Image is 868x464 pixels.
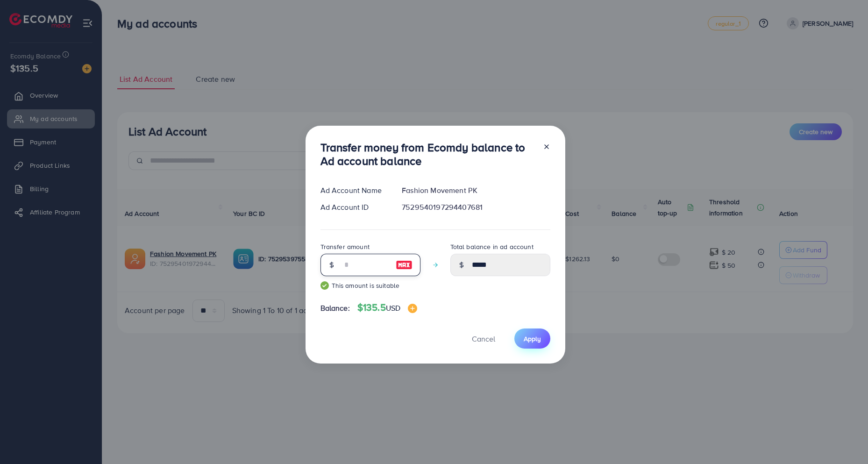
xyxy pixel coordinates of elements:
label: Transfer amount [320,242,370,251]
div: Ad Account ID [313,202,395,213]
button: Apply [514,328,550,349]
img: image [408,304,417,313]
label: Total balance in ad account [450,242,534,251]
h3: Transfer money from Ecomdy balance to Ad account balance [320,141,535,168]
div: 7529540197294407681 [394,202,557,213]
img: guide [320,281,329,290]
span: USD [386,303,400,313]
small: This amount is suitable [320,281,420,290]
img: image [396,259,413,271]
h4: $135.5 [357,302,417,314]
span: Apply [524,334,541,343]
span: Cancel [472,334,495,344]
span: Balance: [320,303,350,314]
iframe: Chat [828,422,861,457]
div: Ad Account Name [313,185,395,196]
div: Fashion Movement PK [394,185,557,196]
button: Cancel [460,328,507,349]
